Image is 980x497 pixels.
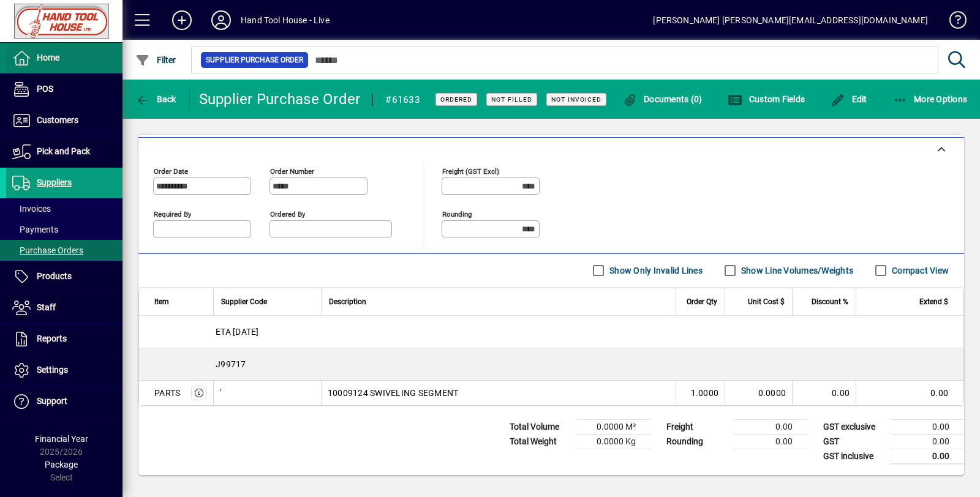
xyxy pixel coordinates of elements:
[329,295,366,308] span: Description
[37,271,72,281] span: Products
[577,419,650,434] td: 0.0000 M³
[739,264,853,277] label: Show Line Volumes/Weights
[139,316,963,348] div: ETA [DATE]
[827,88,870,110] button: Edit
[6,43,123,73] a: Home
[6,240,123,261] a: Purchase Orders
[792,381,856,405] td: 0.00
[37,396,67,406] span: Support
[123,88,190,110] app-page-header-button: Back
[37,53,59,62] span: Home
[6,386,123,417] a: Support
[154,166,188,175] mat-label: Order date
[132,49,179,71] button: Filter
[6,198,123,219] a: Invoices
[856,381,963,405] td: 0.00
[577,434,650,449] td: 0.0000 Kg
[503,419,577,434] td: Total Volume
[199,89,361,109] div: Supplier Purchase Order
[154,295,169,308] span: Item
[37,302,56,312] span: Staff
[37,146,90,156] span: Pick and Pack
[725,88,808,110] button: Custom Fields
[503,434,577,449] td: Total Weight
[385,90,420,110] div: #61633
[328,387,459,399] span: 10009124 SWIVELING SEGMENT
[162,9,202,31] button: Add
[6,136,123,167] a: Pick and Pack
[831,94,867,104] span: Edit
[270,166,314,175] mat-label: Order number
[660,434,734,449] td: Rounding
[6,261,123,292] a: Products
[940,2,965,42] a: Knowledge Base
[734,434,807,449] td: 0.00
[891,449,964,464] td: 0.00
[154,209,191,218] mat-label: Required by
[890,88,971,110] button: More Options
[37,177,72,187] span: Suppliers
[620,88,706,110] button: Documents (0)
[135,55,176,65] span: Filter
[725,381,792,405] td: 0.0000
[607,264,703,277] label: Show Only Invalid Lines
[12,245,83,255] span: Purchase Orders
[440,95,472,103] span: Ordered
[748,295,785,308] span: Unit Cost $
[213,381,321,405] td: '
[35,434,88,444] span: Financial Year
[442,209,472,218] mat-label: Rounding
[135,94,176,104] span: Back
[889,264,949,277] label: Compact View
[551,95,601,103] span: Not Invoiced
[270,209,305,218] mat-label: Ordered by
[687,295,717,308] span: Order Qty
[676,381,725,405] td: 1.0000
[45,460,78,469] span: Package
[132,88,179,110] button: Back
[734,419,807,434] td: 0.00
[817,449,891,464] td: GST inclusive
[623,94,703,104] span: Documents (0)
[221,295,267,308] span: Supplier Code
[660,419,734,434] td: Freight
[37,365,68,375] span: Settings
[6,105,123,136] a: Customers
[893,94,968,104] span: More Options
[919,295,948,308] span: Extend $
[812,295,848,308] span: Discount %
[12,225,58,234] span: Payments
[817,434,891,449] td: GST
[202,9,241,31] button: Profile
[653,10,928,30] div: [PERSON_NAME] [PERSON_NAME][EMAIL_ADDRESS][DOMAIN_NAME]
[139,348,963,380] div: J99717
[491,95,532,103] span: Not Filled
[6,219,123,240] a: Payments
[442,166,499,175] mat-label: Freight (GST excl)
[728,94,805,104] span: Custom Fields
[891,434,964,449] td: 0.00
[37,115,78,125] span: Customers
[6,74,123,105] a: POS
[6,355,123,386] a: Settings
[37,334,67,343] span: Reports
[154,387,180,399] div: PARTS
[241,10,330,30] div: Hand Tool House - Live
[37,84,53,94] span: POS
[6,293,123,323] a: Staff
[817,419,891,434] td: GST exclusive
[12,204,51,214] span: Invoices
[891,419,964,434] td: 0.00
[6,324,123,354] a: Reports
[206,54,303,66] span: Supplier Purchase Order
